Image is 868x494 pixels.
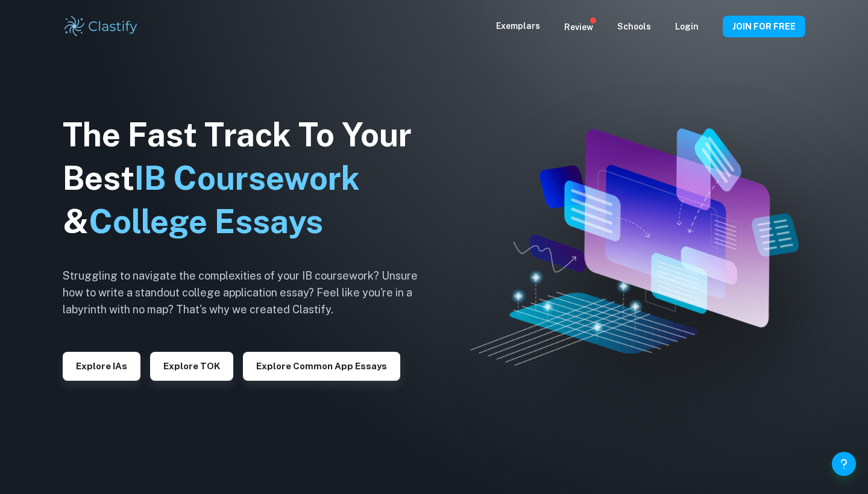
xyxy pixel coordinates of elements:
a: Explore TOK [150,360,233,371]
img: Clastify logo [63,14,139,39]
p: Exemplars [496,19,540,33]
a: Explore IAs [63,360,140,371]
a: Schools [617,22,651,31]
a: Login [675,22,699,31]
a: Explore Common App essays [243,360,400,371]
button: Explore TOK [150,352,233,381]
img: Clastify hero [470,128,798,366]
h6: Struggling to navigate the complexities of your IB coursework? Unsure how to write a standout col... [63,267,436,318]
button: Explore IAs [63,352,140,381]
p: Review [564,20,593,34]
button: JOIN FOR FREE [723,16,805,37]
span: IB Coursework [134,159,360,197]
button: Help and Feedback [832,452,856,476]
span: College Essays [89,202,323,240]
h1: The Fast Track To Your Best & [63,113,436,243]
button: Explore Common App essays [243,352,400,381]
